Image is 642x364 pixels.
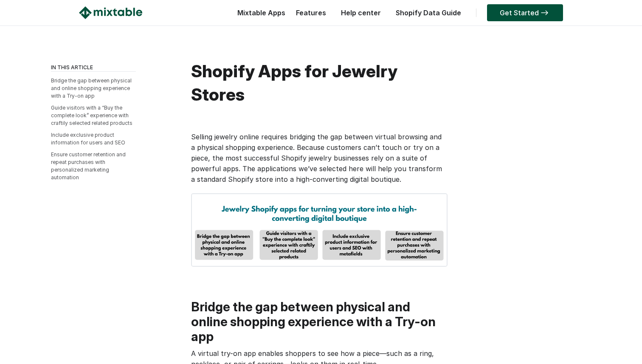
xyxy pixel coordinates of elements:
a: Guide visitors with a “Buy the complete look” experience with craftily selected related products [51,104,132,126]
img: Mixtable logo [79,6,142,19]
a: Include exclusive product information for users and SEO [51,132,125,146]
img: arrow-right.svg [539,10,550,15]
h1: Shopify Apps for Jewelry Stores [191,59,446,106]
a: Shopify Data Guide [391,8,465,17]
img: jewelry shopify apps [191,193,448,267]
p: Selling jewelry online requires bridging the gap between virtual browsing and a physical shopping... [191,132,446,185]
a: Features [292,8,330,17]
a: Bridge the gap between physical and online shopping experience with a Try-on app [51,77,132,99]
h2: Bridge the gap between physical and online shopping experience with a Try-on app [191,299,446,344]
a: Get Started [487,4,563,21]
a: Help center [337,8,385,17]
div: Mixtable Apps [233,6,285,23]
a: Ensure customer retention and repeat purchases with personalized marketing automation [51,151,126,181]
div: IN THIS ARTICLE [51,64,136,72]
